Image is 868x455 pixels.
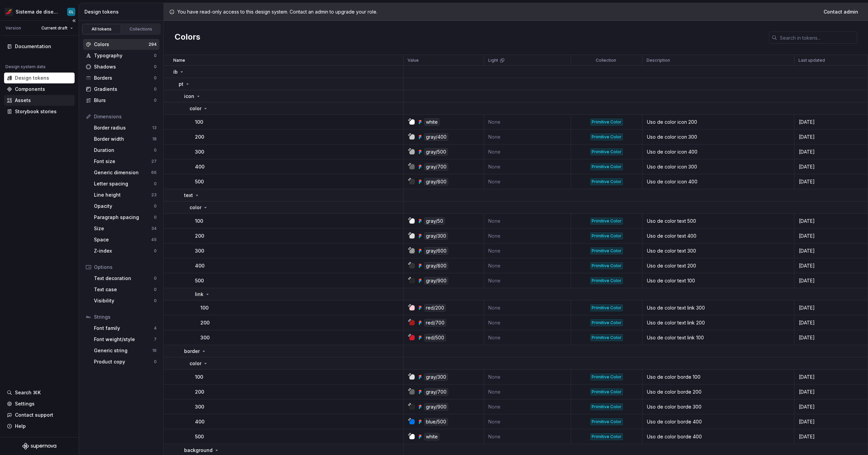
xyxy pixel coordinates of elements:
a: Gradients0 [83,84,159,95]
div: Settings [15,400,35,407]
div: 0 [154,359,157,364]
div: gray/500 [424,148,448,156]
div: gray/900 [424,403,448,411]
div: Sistema de diseño Iberia [16,8,59,15]
span: Contact admin [824,8,858,15]
div: 0 [154,75,157,81]
div: Generic dimension [94,169,151,176]
div: CL [69,9,74,15]
div: 66 [151,170,157,175]
div: 0 [154,276,157,281]
p: 200 [200,319,210,326]
div: Search ⌘K [15,389,41,396]
p: 200 [195,389,204,395]
p: link [195,291,203,298]
div: [DATE] [795,374,867,380]
div: Uso de color icon 300 [643,163,794,170]
td: None [484,130,571,144]
p: text [184,192,193,199]
a: Storybook stories [4,106,75,117]
p: 100 [200,304,209,311]
div: gray/700 [424,163,448,171]
td: None [484,315,571,330]
div: 18 [152,136,157,142]
div: Visibility [94,297,154,304]
div: [DATE] [795,403,867,410]
p: Description [647,58,670,63]
div: Version [5,25,21,31]
div: Components [15,86,45,93]
div: Z-index [94,248,154,254]
div: 0 [154,53,157,58]
button: Help [4,421,75,432]
p: Name [173,58,185,63]
div: 0 [154,248,157,254]
td: None [484,159,571,174]
td: None [484,144,571,159]
div: Uso de color text 300 [643,248,794,254]
svg: Supernova Logo [22,443,56,450]
div: [DATE] [795,433,867,440]
p: 200 [195,233,204,239]
a: Z-index0 [91,245,159,256]
div: Collections [124,26,158,32]
p: 400 [195,262,204,269]
div: Uso de color text link 100 [643,334,794,341]
p: 100 [195,218,203,224]
div: Primitive Color [590,389,623,395]
div: Uso de color borde 400 [643,433,794,440]
div: Uso de color borde 100 [643,374,794,380]
div: Blurs [94,97,154,104]
p: 100 [195,119,203,125]
button: Sistema de diseño IberiaCL [1,4,77,19]
div: Uso de color borde 400 [643,418,794,425]
td: None [484,229,571,243]
div: Uso de color text link 300 [643,304,794,311]
p: 200 [195,134,204,140]
div: white [424,118,439,126]
div: Text case [94,286,154,293]
div: 294 [149,42,157,47]
p: Light [488,58,498,63]
a: Shadows0 [83,61,159,72]
div: [DATE] [795,218,867,224]
div: Uso de color borde 200 [643,389,794,395]
p: Value [408,58,419,63]
div: Typography [94,52,154,59]
div: Primitive Color [590,163,623,170]
a: Product copy0 [91,356,159,367]
div: gray/50 [424,217,445,225]
td: None [484,214,571,229]
div: Primitive Color [590,149,623,155]
button: Current draft [38,23,76,33]
div: [DATE] [795,262,867,269]
a: Contact admin [819,6,863,18]
p: color [190,360,201,367]
div: 16 [152,348,157,353]
p: Last updated [798,58,825,63]
p: 100 [195,374,203,380]
div: [DATE] [795,304,867,311]
div: Gradients [94,86,154,93]
a: Documentation [4,41,75,52]
div: Text decoration [94,275,154,282]
a: Text case0 [91,284,159,295]
div: 0 [154,64,157,70]
div: 34 [151,226,157,231]
td: None [484,258,571,273]
div: Borders [94,75,154,81]
div: Colors [94,41,149,48]
a: Size34 [91,223,159,234]
a: Font size27 [91,156,159,167]
div: gray/300 [424,232,448,240]
p: Collection [596,58,616,63]
td: None [484,330,571,345]
td: None [484,174,571,189]
a: Design tokens [4,73,75,83]
div: 0 [154,98,157,103]
div: gray/800 [424,178,448,185]
div: 0 [154,147,157,153]
div: Letter spacing [94,180,154,187]
div: 0 [154,86,157,92]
